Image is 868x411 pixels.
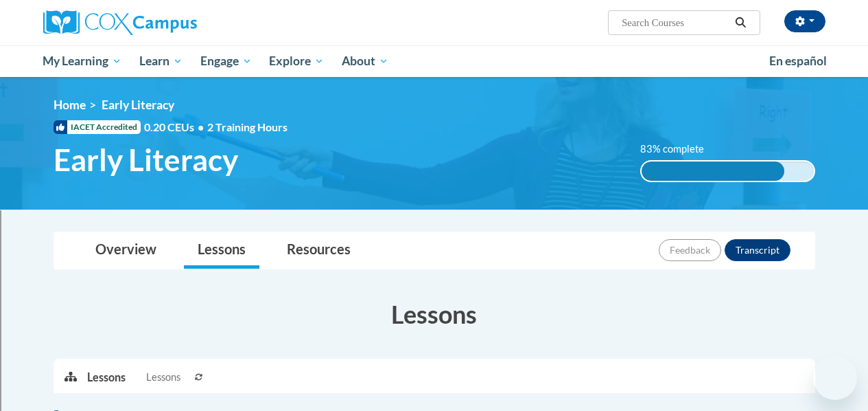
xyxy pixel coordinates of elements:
[784,10,825,32] button: Account Settings
[198,120,204,133] span: •
[33,45,836,77] div: Main menu
[642,162,784,181] div: 83% complete
[342,53,388,69] span: About
[260,45,333,77] a: Explore
[760,47,836,76] a: En español
[769,54,827,68] span: En español
[813,356,857,400] iframe: Button to launch messaging window
[54,120,141,134] span: IACET Accredited
[139,53,183,69] span: Learn
[43,10,197,35] img: Cox Campus
[269,53,324,69] span: Explore
[54,98,86,112] a: Home
[43,53,121,69] span: My Learning
[191,45,261,77] a: Engage
[200,53,252,69] span: Engage
[640,142,719,157] label: 83% complete
[43,10,290,35] a: Cox Campus
[34,45,131,77] a: My Learning
[333,45,397,77] a: About
[730,14,751,31] button: Search
[54,142,238,178] span: Early Literacy
[130,45,191,77] a: Learn
[144,120,207,135] span: 0.20 CEUs
[620,14,730,31] input: Search Courses
[207,120,288,133] span: 2 Training Hours
[102,98,174,112] span: Early Literacy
